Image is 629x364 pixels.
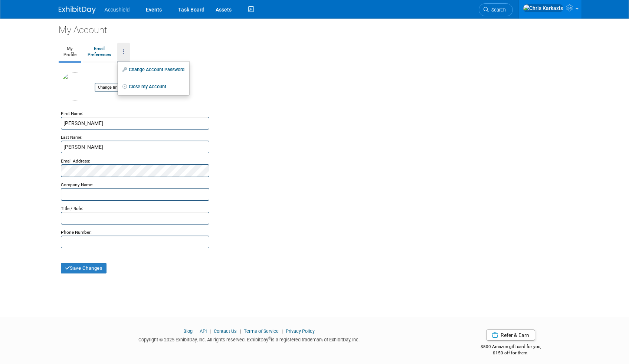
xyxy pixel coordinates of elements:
a: Terms of Service [244,328,279,334]
a: Refer & Earn [486,329,535,341]
img: ExhibitDay [59,6,96,14]
span: | [194,328,199,334]
small: First Name: [61,111,83,116]
a: MyProfile [59,43,81,61]
span: Search [489,7,506,13]
div: Copyright © 2025 ExhibitDay, Inc. All rights reserved. ExhibitDay is a registered trademark of Ex... [59,335,440,343]
a: EmailPreferences [83,43,116,61]
a: API [200,328,207,334]
div: $150 off for them. [451,350,571,356]
a: Change Account Password [118,64,189,75]
a: Blog [183,328,193,334]
a: Close my Account [118,81,189,92]
small: Email Address: [61,158,90,164]
span: | [208,328,213,334]
a: Privacy Policy [286,328,315,334]
div: My Account [59,19,571,36]
a: Search [479,3,513,16]
div: $500 Amazon gift card for you, [451,339,571,356]
span: Accushield [105,7,130,13]
img: Chris Karkazis [523,4,563,12]
sup: ® [268,336,271,340]
small: Title / Role: [61,206,83,211]
a: Contact Us [214,328,237,334]
span: | [280,328,285,334]
small: Phone Number: [61,230,92,235]
span: | [238,328,243,334]
small: Company Name: [61,182,93,187]
button: Save Changes [61,263,107,273]
small: Last Name: [61,135,82,140]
